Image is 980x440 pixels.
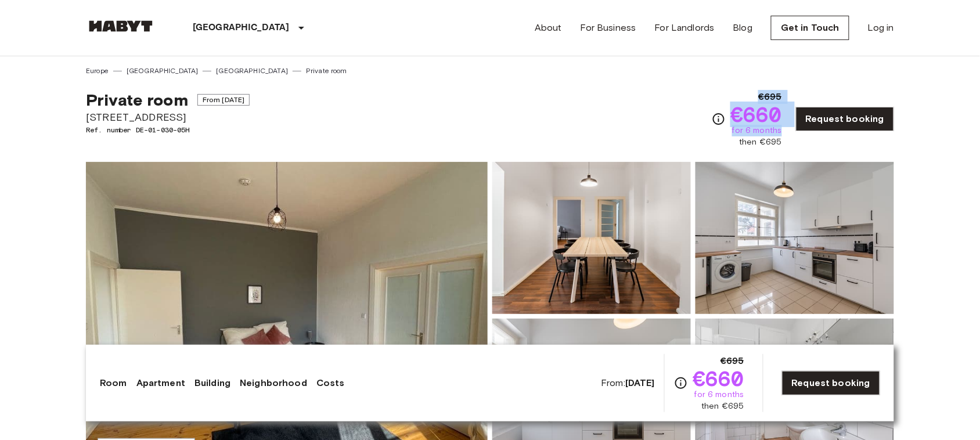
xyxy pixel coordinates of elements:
[197,94,250,106] span: From [DATE]
[136,376,185,390] a: Apartment
[625,377,655,388] b: [DATE]
[771,16,849,40] a: Get in Touch
[535,21,562,35] a: About
[720,354,744,368] span: €695
[240,376,307,390] a: Neighborhood
[732,125,782,136] span: for 6 months
[601,377,655,389] span: From:
[674,376,688,390] svg: Check cost overview for full price breakdown. Please note that discounts apply to new joiners onl...
[86,20,156,32] img: Habyt
[86,125,250,135] span: Ref. number DE-01-030-05H
[193,21,290,35] p: [GEOGRAPHIC_DATA]
[492,162,691,314] img: Picture of unit DE-01-030-05H
[194,376,230,390] a: Building
[306,66,347,76] a: Private room
[694,389,744,401] span: for 6 months
[782,371,880,395] a: Request booking
[655,21,715,35] a: For Landlords
[739,136,781,148] span: then €695
[127,66,199,76] a: [GEOGRAPHIC_DATA]
[316,376,345,390] a: Costs
[696,162,894,314] img: Picture of unit DE-01-030-05H
[730,104,782,125] span: €660
[796,107,894,131] a: Request booking
[86,66,109,76] a: Europe
[758,90,782,104] span: €695
[581,21,636,35] a: For Business
[701,401,744,412] span: then €695
[86,90,188,110] span: Private room
[100,376,127,390] a: Room
[712,112,726,126] svg: Check cost overview for full price breakdown. Please note that discounts apply to new joiners onl...
[86,110,250,125] span: [STREET_ADDRESS]
[693,368,744,389] span: €660
[216,66,288,76] a: [GEOGRAPHIC_DATA]
[733,21,753,35] a: Blog
[868,21,894,35] a: Log in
